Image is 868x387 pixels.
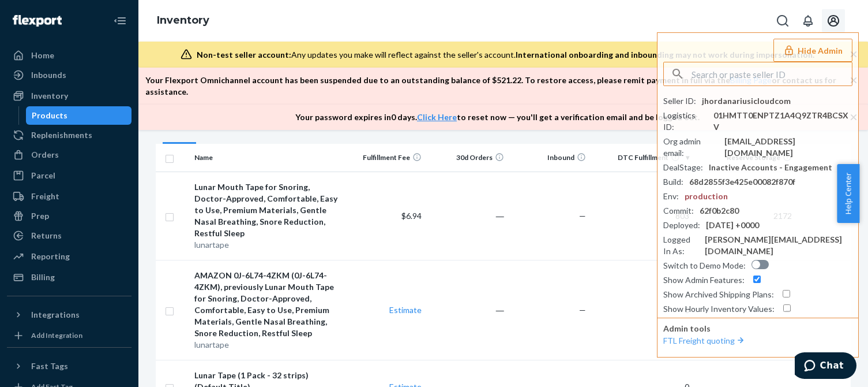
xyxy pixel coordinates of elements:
button: Open notifications [796,9,820,32]
div: AMAZON 0J-6L74-4ZKM (0J-6L74-4ZKM), previously Lunar Mouth Tape for Snoring, Doctor-Approved, Com... [194,270,339,339]
a: Inventory [157,14,209,27]
div: Deployed : [663,219,700,231]
span: International onboarding and inbounding may not work during impersonation. [516,50,814,59]
td: 0 [591,260,693,360]
div: Show Archived Shipping Plans : [663,289,774,300]
p: Your password expires in 0 days . to reset now — you'll get a verification email and be logged out. [295,111,700,123]
div: Fast Tags [31,360,68,372]
a: Returns [7,226,131,245]
div: Logistics ID : [663,110,708,133]
a: Add Integration [7,329,131,343]
a: Estimate [389,305,422,315]
img: Flexport logo [13,15,62,27]
div: lunartape [194,239,339,251]
div: Add Integration [31,330,82,340]
div: Inbounds [31,69,66,81]
button: Help Center [837,164,859,223]
td: ― [426,260,509,360]
div: Inventory [31,90,68,102]
div: [PERSON_NAME][EMAIL_ADDRESS][DOMAIN_NAME] [705,234,852,257]
div: Logged In As : [663,234,699,257]
button: Hide Admin [773,39,852,62]
div: Show Admin Features : [663,274,745,286]
th: 30d Orders [426,144,509,172]
div: Show Hourly Inventory Values : [663,303,775,315]
div: Prep [31,210,49,222]
div: lunartape [194,339,339,351]
a: Freight [7,187,131,206]
ol: breadcrumbs [148,4,219,38]
div: 68d2855f3e425e00082f870f [689,176,795,188]
td: ― [426,172,509,260]
a: Home [7,46,131,65]
th: Fulfillment Fee [344,144,427,172]
a: Billing [7,268,131,286]
th: Inbound [509,144,591,172]
div: Parcel [31,170,55,181]
div: 62f0b2c80 [700,205,739,217]
span: $6.94 [401,211,422,221]
span: — [579,305,586,315]
a: Reporting [7,247,131,266]
p: Your Flexport Omnichannel account has been suspended due to an outstanding balance of $ 521.22 . ... [145,75,850,98]
div: Orders [31,149,59,161]
a: FTL Freight quoting [663,336,746,345]
span: — [579,211,586,221]
div: DealStage : [663,162,703,173]
div: Switch to Demo Mode : [663,260,746,271]
td: 803 [591,172,693,260]
div: Org admin email : [663,136,719,159]
div: Freight [31,191,59,202]
div: [DATE] +0000 [706,219,759,231]
a: Inventory [7,87,131,105]
a: Inbounds [7,66,131,84]
div: Home [31,50,54,61]
p: Admin tools [663,323,852,334]
div: Reporting [31,251,70,262]
iframe: Opens a widget where you can chat to one of our agents [795,352,856,381]
th: Name [190,144,344,172]
a: Parcel [7,166,131,185]
button: Open Search Box [771,9,794,32]
a: Replenishments [7,126,131,144]
th: DTC Fulfillment [591,144,693,172]
div: [EMAIL_ADDRESS][DOMAIN_NAME] [724,136,852,159]
a: Orders [7,146,131,164]
div: Billing [31,271,55,283]
div: Build : [663,176,683,188]
div: Integrations [31,309,80,321]
div: Any updates you make will reflect against the seller's account. [197,49,814,61]
div: Lunar Mouth Tape for Snoring, Doctor-Approved, Comfortable, Easy to Use, Premium Materials, Gentl... [194,181,339,239]
button: Integrations [7,306,131,324]
button: Close Navigation [108,9,131,32]
div: Commit : [663,205,694,217]
div: Returns [31,230,62,241]
div: 01HMTT0ENPTZ1A4Q9ZTR4BCSXV [713,110,852,133]
a: Prep [7,207,131,225]
div: Products [32,110,67,121]
div: jhordanariusicloudcom [702,95,791,107]
button: Open account menu [822,9,845,32]
div: Seller ID : [663,95,696,107]
div: Env : [663,191,679,202]
div: Replenishments [31,129,92,141]
a: Click Here [417,112,457,122]
input: Search or paste seller ID [692,62,852,85]
span: Non-test seller account: [197,50,291,59]
a: Products [26,106,132,125]
button: Fast Tags [7,357,131,375]
div: Inactive Accounts - Engagement [709,162,832,173]
div: production [685,191,728,202]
